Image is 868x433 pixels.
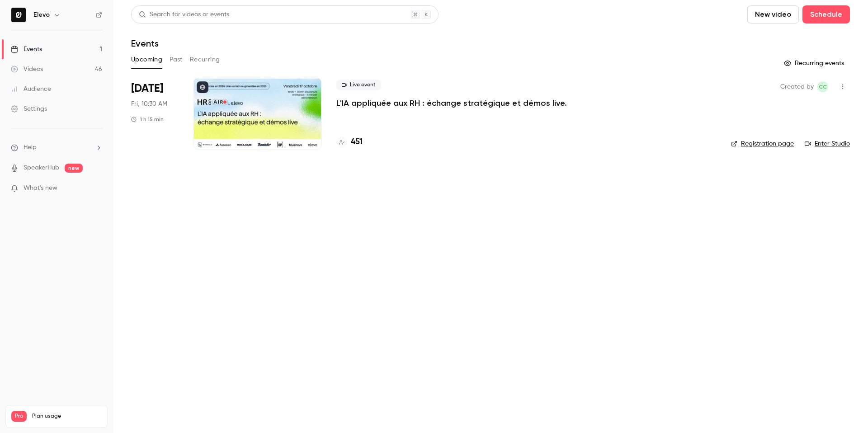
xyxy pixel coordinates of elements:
[11,8,26,22] img: Elevo
[805,139,850,148] a: Enter Studio
[11,143,102,152] li: help-dropdown-opener
[91,184,102,193] iframe: Noticeable Trigger
[170,52,183,67] button: Past
[780,81,814,92] span: Created by
[139,10,229,19] div: Search for videos or events
[24,163,59,173] a: SpeakerHub
[11,85,51,94] div: Audience
[131,99,167,108] span: Fri, 10:30 AM
[336,98,567,108] a: L'IA appliquée aux RH : échange stratégique et démos live.
[131,38,159,49] h1: Events
[131,78,179,150] div: Oct 17 Fri, 10:30 AM (Europe/Paris)
[24,184,57,193] span: What's new
[819,81,827,92] span: CC
[351,136,363,148] h4: 451
[802,5,850,24] button: Schedule
[131,81,163,96] span: [DATE]
[11,45,42,54] div: Events
[32,413,102,420] span: Plan usage
[731,139,794,148] a: Registration page
[24,143,37,152] span: Help
[190,52,220,67] button: Recurring
[11,411,27,422] span: Pro
[131,52,162,67] button: Upcoming
[336,80,381,90] span: Live event
[11,104,47,113] div: Settings
[336,136,363,148] a: 451
[65,164,83,173] span: new
[33,10,50,19] h6: Elevo
[747,5,799,24] button: New video
[11,65,43,74] div: Videos
[131,116,164,123] div: 1 h 15 min
[817,81,828,92] span: Clara Courtillier
[780,56,850,71] button: Recurring events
